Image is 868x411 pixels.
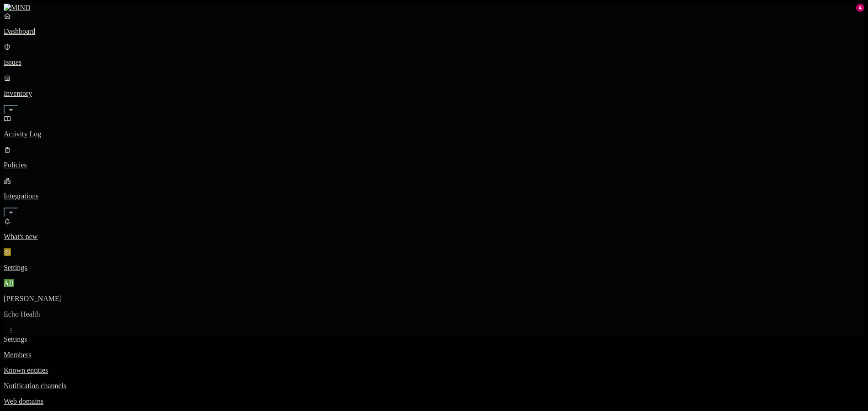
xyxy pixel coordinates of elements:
a: Dashboard [4,12,864,36]
a: Notification channels [4,382,864,390]
p: Activity Log [4,130,864,138]
a: Policies [4,146,864,169]
a: Integrations [4,177,864,216]
a: Activity Log [4,114,864,138]
div: Settings [4,335,864,343]
p: Issues [4,58,864,67]
p: [PERSON_NAME] [4,295,864,303]
a: MIND [4,4,864,12]
p: Settings [4,264,864,272]
a: Web domains [4,397,864,406]
span: AB [4,279,14,287]
a: Settings [4,248,864,272]
a: Inventory [4,74,864,113]
p: Policies [4,161,864,169]
img: MIND [4,4,31,12]
a: Issues [4,43,864,67]
a: What's new [4,217,864,241]
div: 4 [856,4,864,12]
p: Inventory [4,89,864,98]
p: Dashboard [4,27,864,36]
p: Integrations [4,192,864,200]
p: Echo Health [4,310,864,318]
p: What's new [4,233,864,241]
a: Known entities [4,366,864,375]
a: Members [4,351,864,359]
